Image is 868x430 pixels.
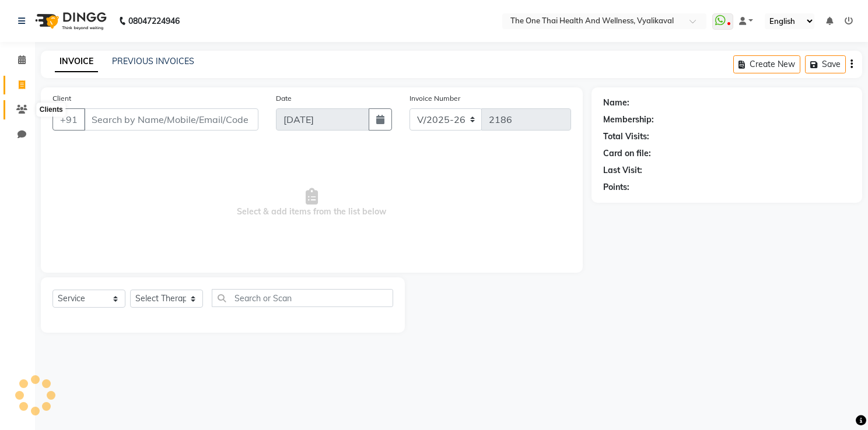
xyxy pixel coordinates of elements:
div: Points: [603,181,629,193]
div: Clients [37,103,66,117]
button: Create New [733,55,800,73]
label: Date [276,93,292,104]
input: Search or Scan [212,289,393,307]
input: Search by Name/Mobile/Email/Code [84,108,258,131]
div: Name: [603,97,629,109]
label: Client [52,93,71,104]
a: PREVIOUS INVOICES [112,56,194,66]
button: +91 [52,108,85,131]
div: Card on file: [603,147,651,160]
label: Invoice Number [409,93,460,104]
div: Total Visits: [603,131,649,143]
div: Last Visit: [603,164,642,177]
div: Membership: [603,114,654,126]
img: logo [30,5,110,37]
button: Save [805,55,846,73]
b: 08047224946 [128,5,180,37]
a: INVOICE [55,51,98,72]
span: Select & add items from the list below [52,144,571,261]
